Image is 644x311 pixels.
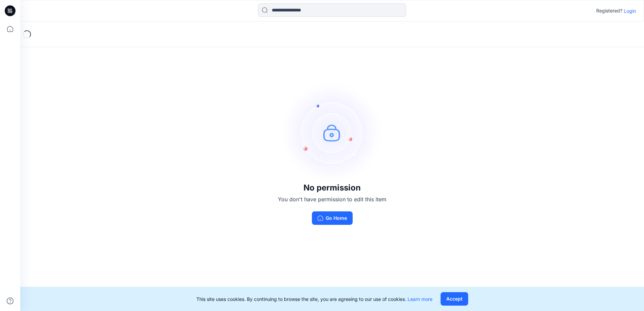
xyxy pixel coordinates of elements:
h3: No permission [278,183,386,193]
button: Go Home [312,211,353,225]
p: Registered? [596,7,622,15]
p: This site uses cookies. By continuing to browse the site, you are agreeing to our use of cookies. [196,296,432,303]
a: Learn more [408,296,432,302]
img: no-perm.svg [282,82,383,183]
button: Accept [441,292,468,306]
p: Login [624,7,636,14]
p: You don't have permission to edit this item [278,195,386,203]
